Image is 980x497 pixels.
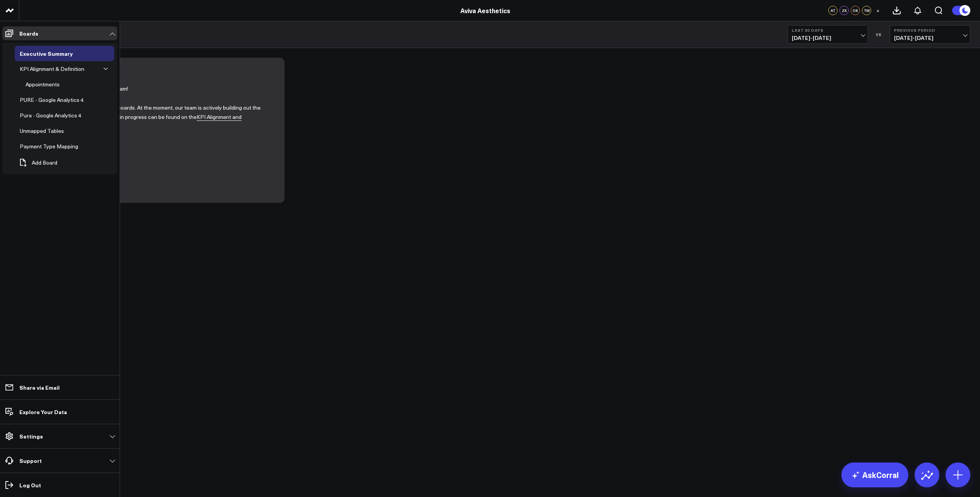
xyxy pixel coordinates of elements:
[15,154,61,171] button: Add Board
[876,8,880,13] span: +
[19,409,67,415] p: Explore Your Data
[18,142,80,151] div: Payment Type Mapping
[19,482,41,488] p: Log Out
[24,80,62,89] div: Appointments
[35,103,273,132] p: Welcome to your CorralData dashboards. At the moment, our team is actively building out the Aviva...
[32,160,57,166] span: Add Board
[15,123,81,139] a: Unmapped TablesOpen board menu
[21,77,76,92] a: AppointmentsOpen board menu
[18,64,86,74] div: KPI Alignment & Definition
[15,139,95,154] a: Payment Type MappingOpen board menu
[18,111,83,120] div: Pura - Google Analytics 4
[15,92,100,108] a: PURE - Google Analytics 4Open board menu
[788,25,868,44] button: Last 30 Days[DATE]-[DATE]
[18,95,86,105] div: PURE - Google Analytics 4
[792,35,864,41] span: [DATE] - [DATE]
[792,28,864,33] b: Last 30 Days
[18,126,66,136] div: Unmapped Tables
[18,49,75,58] div: Executive Summary
[828,6,838,15] div: AT
[19,384,60,390] p: Share via Email
[460,6,510,15] a: Aviva Aesthetics
[15,61,101,77] a: KPI Alignment & DefinitionOpen board menu
[851,6,860,15] div: OK
[841,463,908,487] a: AskCorral
[19,457,42,464] p: Support
[839,6,849,15] div: ZK
[19,30,38,36] p: Boards
[890,25,970,44] button: Previous Period[DATE]-[DATE]
[19,433,43,439] p: Settings
[15,108,98,123] a: Pura - Google Analytics 4Open board menu
[862,6,871,15] div: TW
[873,6,882,15] button: +
[872,32,886,37] div: VS
[35,84,273,94] p: Hi [PERSON_NAME] Aesthetics team!
[894,35,966,41] span: [DATE] - [DATE]
[2,478,117,492] a: Log Out
[15,46,89,61] a: Executive SummaryOpen board menu
[894,28,966,33] b: Previous Period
